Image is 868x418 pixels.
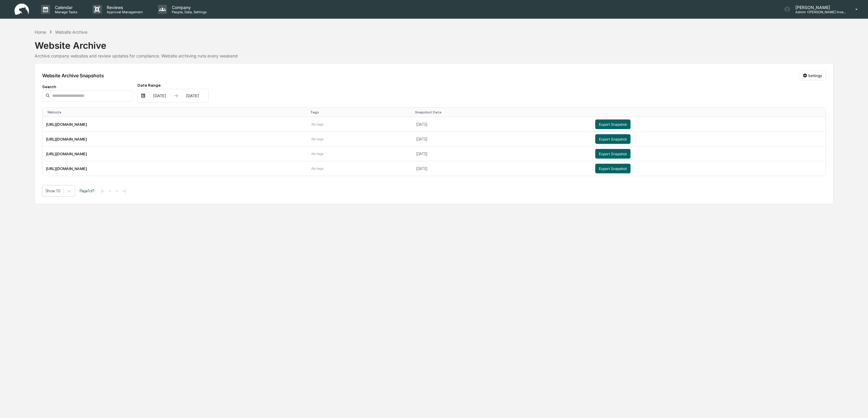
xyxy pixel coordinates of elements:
td: [DATE] [413,161,592,176]
p: [PERSON_NAME] [791,5,847,10]
div: Toggle SortBy [47,110,305,114]
div: Toggle SortBy [415,110,589,114]
p: Calendar [50,5,80,10]
p: Reviews [102,5,146,10]
p: People, Data, Settings [167,10,210,14]
span: No tags [311,122,323,126]
span: No tags [311,166,323,171]
div: Toggle SortBy [310,110,410,114]
div: Website Archive [55,29,87,35]
td: [DATE] [413,132,592,147]
td: [URL][DOMAIN_NAME] [42,147,308,161]
p: Admin • [PERSON_NAME] Investment Advisory [791,10,847,14]
button: Export Snapshot [595,164,631,173]
div: [DATE] [147,93,172,98]
div: Website Archive Snapshots [42,73,104,79]
div: Home [35,29,46,35]
p: Manage Tasks [50,10,80,14]
img: calendar [141,93,146,98]
td: [URL][DOMAIN_NAME] [42,117,308,132]
span: No tags [311,137,323,141]
button: < [107,188,113,193]
button: Export Snapshot [595,134,631,144]
button: |< [99,188,106,193]
div: [DATE] [180,93,205,98]
button: > [114,188,120,193]
button: Export Snapshot [595,119,631,129]
span: No tags [311,152,323,156]
img: logo [14,4,29,15]
td: [URL][DOMAIN_NAME] [42,161,308,176]
div: Website Archive [35,35,833,51]
td: [URL][DOMAIN_NAME] [42,132,308,147]
button: Export Snapshot [595,149,631,159]
button: >| [121,188,128,193]
div: Search [42,84,133,89]
div: Archive company websites and review updates for compliance. Website archiving runs every weekend [35,53,833,58]
img: arrow right [174,93,178,98]
p: Company [167,5,210,10]
button: Settings [799,71,826,80]
div: Toggle SortBy [596,110,823,114]
td: [DATE] [413,117,592,132]
p: Approval Management [102,10,146,14]
td: [DATE] [413,147,592,161]
span: Page 1 of 1 [80,188,95,193]
iframe: Open customer support [849,398,865,414]
div: Date Range [137,83,209,88]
